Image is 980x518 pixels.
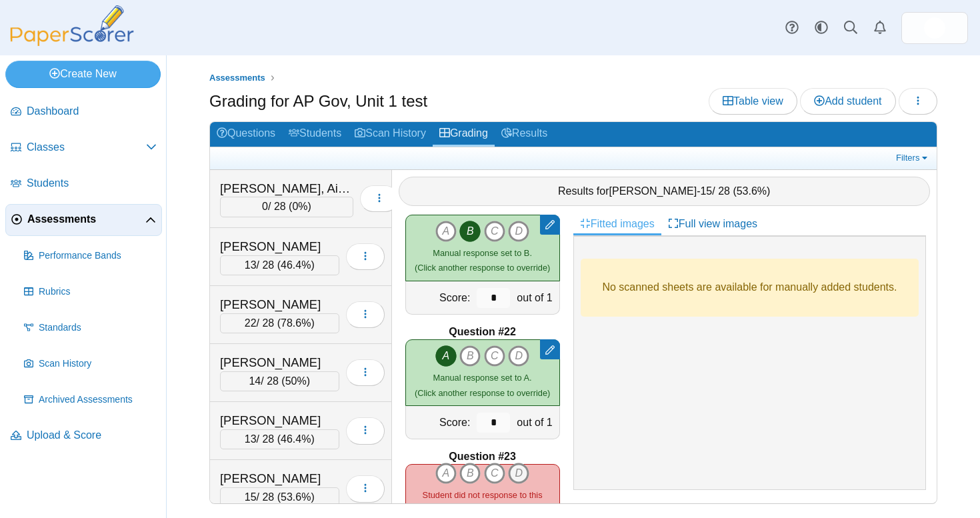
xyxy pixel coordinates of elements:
a: Performance Bands [19,240,162,272]
i: D [508,463,529,484]
span: Manual response set to B. [433,248,532,258]
div: / 28 ( ) [220,429,339,449]
span: 46.4% [281,433,311,445]
a: Scan History [19,348,162,380]
a: Create New [5,61,161,87]
a: Archived Assessments [19,384,162,416]
span: Classes [27,140,146,155]
a: Grading [433,122,495,147]
span: Edward Noble [924,17,945,39]
small: (Click another response to override) [415,248,550,273]
a: PaperScorer [5,37,139,48]
div: / 28 ( ) [220,255,339,275]
div: Score: [406,281,474,314]
a: Assessments [206,70,269,87]
img: PaperScorer [5,5,139,46]
span: Archived Assessments [39,393,157,407]
span: 15 [245,491,257,503]
i: A [435,221,457,242]
div: / 28 ( ) [220,313,339,333]
a: Upload & Score [5,420,162,452]
a: Rubrics [19,276,162,308]
b: Question #23 [449,449,515,464]
span: 53.6% [737,185,767,197]
div: / 28 ( ) [220,371,339,391]
div: out of 1 [513,406,559,439]
div: [PERSON_NAME] [220,412,339,429]
i: B [459,345,481,367]
a: Full view images [661,213,764,235]
span: Table view [723,95,783,107]
span: 22 [245,317,257,329]
small: (Click another response to override) [415,373,550,397]
a: Add student [800,88,895,115]
i: B [459,463,481,484]
span: Students [27,176,157,191]
span: Add student [814,95,881,107]
div: / 28 ( ) [220,197,353,217]
h1: Grading for AP Gov, Unit 1 test [209,90,427,113]
div: [PERSON_NAME] [220,238,339,255]
i: D [508,221,529,242]
span: Upload & Score [27,428,157,443]
a: Alerts [865,13,895,43]
a: Standards [19,312,162,344]
span: Scan History [39,357,157,371]
span: Dashboard [27,104,157,119]
i: C [484,345,505,367]
a: Questions [210,122,282,147]
span: Performance Bands [39,249,157,263]
span: 13 [245,433,257,445]
span: 14 [249,375,261,387]
a: Students [5,168,162,200]
a: Table view [709,88,797,115]
div: / 28 ( ) [220,487,339,507]
div: out of 1 [513,281,559,314]
div: [PERSON_NAME] [220,296,339,313]
div: No scanned sheets are available for manually added students. [581,259,919,317]
div: [PERSON_NAME] [220,354,339,371]
span: 0% [292,201,307,212]
a: Fitted images [573,213,661,235]
span: 15 [700,185,712,197]
a: Dashboard [5,96,162,128]
b: Question #22 [449,325,515,339]
i: A [435,463,457,484]
span: 50% [285,375,307,387]
i: C [484,463,505,484]
i: C [484,221,505,242]
span: Assessments [209,73,265,83]
span: 78.6% [281,317,311,329]
span: Rubrics [39,285,157,299]
span: Standards [39,321,157,335]
span: 13 [245,259,257,271]
div: [PERSON_NAME] [220,470,339,487]
span: 46.4% [281,259,311,271]
i: D [508,345,529,367]
span: 53.6% [281,491,311,503]
span: Student did not response to this question. [423,490,543,515]
a: Results [495,122,554,147]
div: Results for - / 28 ( ) [399,177,931,206]
a: Filters [893,151,933,165]
a: ps.r5E9VB7rKI6hwE6f [901,12,968,44]
i: A [435,345,457,367]
span: Assessments [27,212,145,227]
div: [PERSON_NAME], Aiden [220,180,353,197]
a: Students [282,122,348,147]
i: B [459,221,481,242]
img: ps.r5E9VB7rKI6hwE6f [924,17,945,39]
div: Score: [406,406,474,439]
a: Assessments [5,204,162,236]
span: 0 [262,201,268,212]
a: Scan History [348,122,433,147]
a: Classes [5,132,162,164]
span: [PERSON_NAME] [609,185,697,197]
span: Manual response set to A. [433,373,532,383]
